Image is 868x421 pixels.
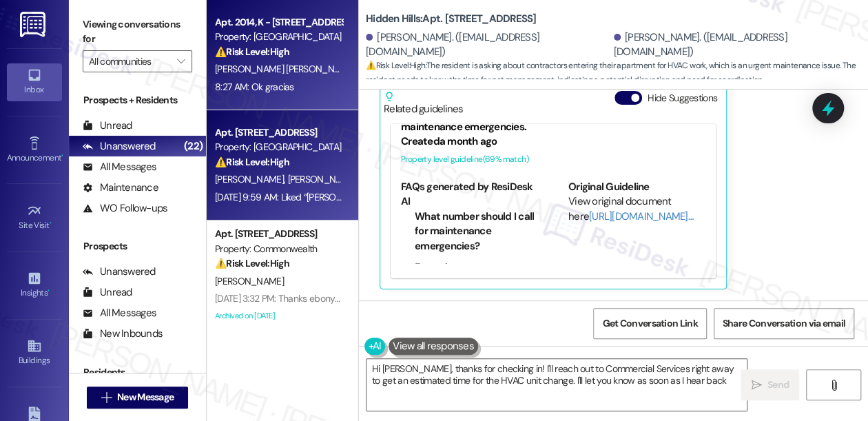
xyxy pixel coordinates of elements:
div: Apt. [STREET_ADDRESS] [215,227,342,241]
label: Viewing conversations for [83,14,192,50]
b: Hidden Hills: Apt. [STREET_ADDRESS] [366,12,537,26]
div: Related guidelines [384,91,464,116]
div: Property: [GEOGRAPHIC_DATA] [215,140,342,154]
a: [URL][DOMAIN_NAME]… [589,209,693,223]
div: Prospects + Residents [69,93,206,107]
div: New Inbounds [83,327,163,341]
div: Property: [GEOGRAPHIC_DATA] [215,30,342,44]
div: Created a month ago [401,134,705,149]
label: Hide Suggestions [648,91,717,105]
div: [PERSON_NAME]. ([EMAIL_ADDRESS][DOMAIN_NAME]) [614,30,858,60]
input: All communities [89,50,170,72]
span: : The resident is asking about contractors entering their apartment for HVAC work, which is an ur... [366,59,868,88]
div: View original document here [568,194,705,224]
div: Unanswered [83,265,156,279]
div: Property: Commonwealth [215,242,342,256]
strong: ⚠️ Risk Level: High [215,45,289,58]
a: Site Visit • [7,199,62,236]
div: Apt. [STREET_ADDRESS] [215,125,342,140]
i:  [828,380,838,391]
button: Send [741,369,799,400]
textarea: Hi [PERSON_NAME], thanks for checking in! I'll reach out to Commercial Services right away to get... [366,359,747,411]
button: New Message [87,387,189,409]
span: Share Conversation via email [723,316,845,331]
div: Unread [83,285,132,300]
img: ResiDesk Logo [20,12,48,37]
span: [PERSON_NAME] [215,275,284,287]
div: Property level guideline ( 69 % match) [401,152,705,167]
div: All Messages [83,306,156,320]
span: [PERSON_NAME] [215,173,288,185]
div: Prospects [69,239,206,254]
div: All Messages [83,160,156,174]
i:  [751,380,761,391]
span: • [61,151,63,161]
div: Maintenance [83,181,158,195]
span: [PERSON_NAME] [288,173,357,185]
div: 8:27 AM: Ok gracias [215,81,294,93]
i:  [101,392,112,403]
span: • [48,286,50,296]
div: [PERSON_NAME]. ([EMAIL_ADDRESS][DOMAIN_NAME]) [366,30,610,60]
strong: ⚠️ Risk Level: High [215,156,289,168]
span: Get Conversation Link [602,316,697,331]
strong: ⚠️ Risk Level: High [215,257,289,269]
div: Unread [83,119,132,133]
li: What number should I call for maintenance emergencies? [415,209,538,254]
i:  [177,56,185,67]
div: WO Follow-ups [83,201,167,216]
span: • [50,218,52,228]
div: Apt. 2014, K - [STREET_ADDRESS] [215,15,342,30]
button: Get Conversation Link [593,308,706,339]
div: Residents [69,365,206,380]
a: Buildings [7,334,62,371]
div: (22) [180,136,206,157]
li: For maintenance emergencies, call [PHONE_NUMBER]. [415,260,538,305]
b: Original Guideline [568,180,650,194]
div: Unanswered [83,139,156,154]
span: New Message [117,390,174,404]
span: Send [767,378,789,392]
strong: ⚠️ Risk Level: High [366,60,425,71]
div: [DATE] 3:32 PM: Thanks ebony! You're the best! [215,292,401,305]
a: Insights • [7,267,62,304]
a: Inbox [7,63,62,101]
b: FAQs generated by ResiDesk AI [401,180,533,208]
span: [PERSON_NAME] [PERSON_NAME] [215,63,355,75]
div: Archived on [DATE] [214,307,344,325]
button: Share Conversation via email [714,308,854,339]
